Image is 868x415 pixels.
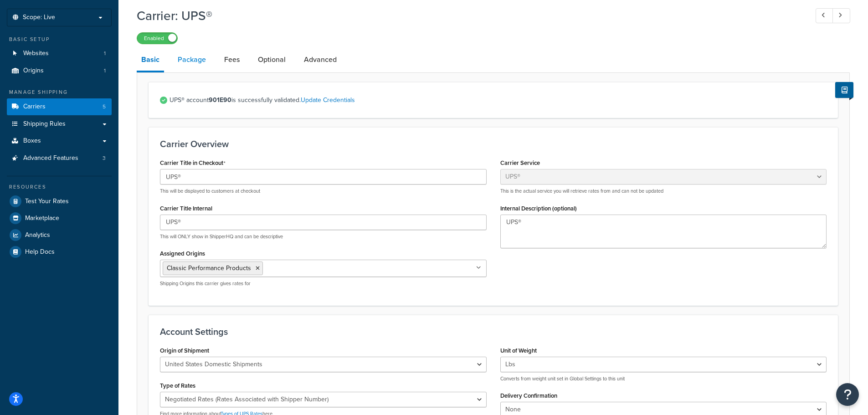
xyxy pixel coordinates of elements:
label: Internal Description (optional) [500,205,577,212]
li: Websites [7,45,112,62]
a: Advanced [299,49,341,71]
a: Advanced Features3 [7,150,112,167]
span: UPS® account is successfully validated. [169,94,827,107]
div: Manage Shipping [7,88,112,96]
a: Update Credentials [301,95,355,105]
span: Advanced Features [23,154,78,162]
p: Shipping Origins this carrier gives rates for [160,280,487,287]
a: Shipping Rules [7,116,112,133]
label: Carrier Title Internal [160,205,212,212]
span: 1 [104,67,106,75]
a: Basic [137,49,164,72]
a: Package [173,49,211,71]
span: 5 [103,103,106,111]
a: Boxes [7,133,112,149]
span: Scope: Live [23,14,55,21]
p: Converts from weight unit set in Global Settings to this unit [500,375,827,382]
textarea: UPS® [500,215,827,248]
span: Help Docs [25,248,55,256]
a: Marketplace [7,210,112,226]
label: Enabled [137,33,177,44]
a: Carriers5 [7,98,112,115]
span: Boxes [23,137,41,145]
strong: 901E90 [209,95,231,105]
a: Help Docs [7,244,112,260]
li: Origins [7,62,112,79]
a: Analytics [7,227,112,243]
div: Resources [7,183,112,191]
span: Carriers [23,103,46,111]
label: Carrier Service [500,159,540,166]
label: Assigned Origins [160,250,205,257]
span: Classic Performance Products [167,263,251,273]
h1: Carrier: UPS® [137,7,799,25]
a: Next Record [832,8,850,23]
h3: Carrier Overview [160,139,827,149]
a: Fees [220,49,244,71]
p: This will be displayed to customers at checkout [160,188,487,195]
span: Test Your Rates [25,198,69,205]
a: Websites1 [7,45,112,62]
span: Websites [23,50,49,57]
li: Advanced Features [7,150,112,167]
a: Test Your Rates [7,193,112,210]
a: Origins1 [7,62,112,79]
p: This will ONLY show in ShipperHQ and can be descriptive [160,233,487,240]
a: Optional [253,49,290,71]
div: Basic Setup [7,36,112,43]
label: Type of Rates [160,382,195,389]
span: Marketplace [25,215,59,222]
span: 3 [103,154,106,162]
span: Analytics [25,231,50,239]
span: 1 [104,50,106,57]
h3: Account Settings [160,327,827,337]
label: Unit of Weight [500,347,537,354]
label: Delivery Confirmation [500,392,557,399]
span: Origins [23,67,44,75]
label: Origin of Shipment [160,347,209,354]
a: Previous Record [816,8,833,23]
span: Shipping Rules [23,120,66,128]
label: Carrier Title in Checkout [160,159,226,167]
button: Show Help Docs [835,82,853,98]
p: This is the actual service you will retrieve rates from and can not be updated [500,188,827,195]
li: Carriers [7,98,112,115]
button: Open Resource Center [836,383,859,406]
